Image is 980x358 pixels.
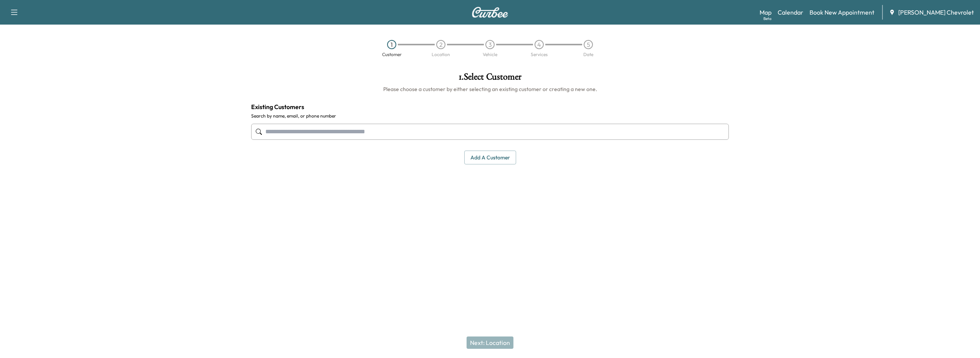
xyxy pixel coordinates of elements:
div: Beta [763,16,771,22]
div: 2 [436,40,445,49]
label: Search by name, email, or phone number [251,113,729,119]
div: 4 [535,40,544,49]
a: MapBeta [760,8,771,17]
h6: Please choose a customer by either selecting an existing customer or creating a new one. [251,85,729,93]
button: Add a customer [464,151,516,165]
div: 3 [485,40,495,49]
div: 5 [584,40,593,49]
div: 1 [387,40,396,49]
span: [PERSON_NAME] Chevrolet [898,8,974,17]
div: Location [432,52,450,57]
div: Vehicle [483,52,497,57]
a: Calendar [778,8,803,17]
div: Services [531,52,548,57]
a: Book New Appointment [809,8,874,17]
img: Curbee Logo [472,7,508,18]
div: Date [583,52,593,57]
h1: 1 . Select Customer [251,72,729,85]
h4: Existing Customers [251,102,729,111]
div: Customer [382,52,402,57]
